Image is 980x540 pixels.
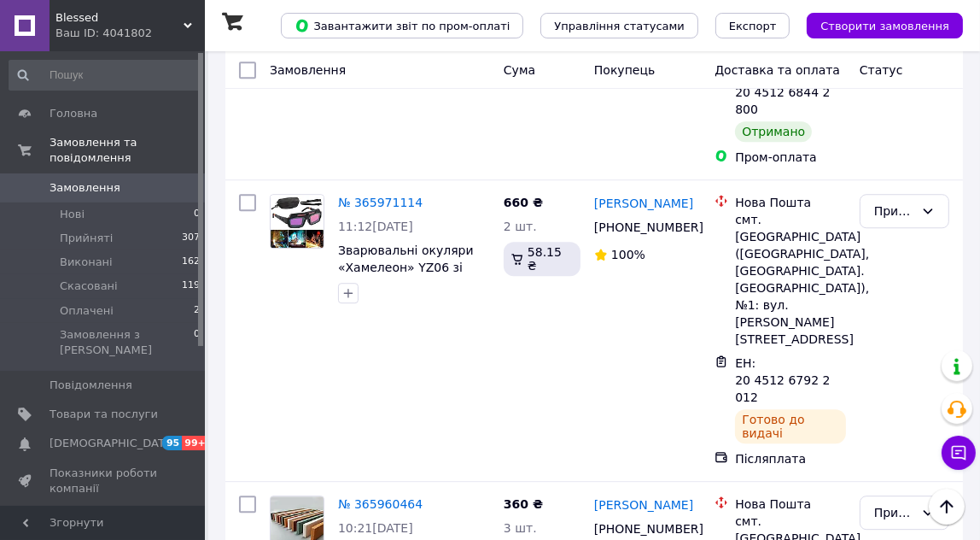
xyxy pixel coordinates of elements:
[50,180,120,196] span: Замовлення
[50,106,97,121] span: Головна
[270,63,346,77] span: Замовлення
[50,378,132,393] span: Повідомлення
[338,497,423,511] a: № 365960464
[715,63,840,77] span: Доставка та оплата
[504,220,537,233] span: 2 шт.
[807,13,963,38] button: Створити замовлення
[504,63,535,77] span: Cума
[55,26,205,41] div: Ваш ID: 4041802
[338,196,423,209] a: № 365971114
[540,13,698,38] button: Управління статусами
[50,436,176,451] span: [DEMOGRAPHIC_DATA]
[735,194,846,211] div: Нова Пошта
[338,521,413,535] span: 10:21[DATE]
[874,503,914,522] div: Прийнято
[338,244,477,326] a: Зварювальні окуляри «Хамелеон» YZ06 зі світлофільтром та автозатемненням для зварювання
[60,207,85,222] span: Нові
[182,231,200,246] span: 307
[591,215,690,239] div: [PHONE_NUMBER]
[162,436,182,450] span: 95
[50,135,205,166] span: Замовлення та повідомлення
[182,279,200,294] span: 119
[271,195,324,248] img: Фото товару
[504,196,543,209] span: 660 ₴
[594,63,655,77] span: Покупець
[504,521,537,535] span: 3 шт.
[194,207,200,222] span: 0
[50,466,158,496] span: Показники роботи компанії
[735,496,846,513] div: Нова Пошта
[735,121,812,142] div: Отримано
[874,202,914,220] div: Прийнято
[182,436,210,450] span: 99+
[194,327,200,358] span: 0
[50,407,158,422] span: Товари та послуги
[60,327,194,358] span: Замовлення з [PERSON_NAME]
[735,356,830,404] span: ЕН: 20 4512 6792 2012
[281,13,523,38] button: Завантажити звіт по пром-оплаті
[735,68,830,116] span: ЕН: 20 4512 6844 2800
[60,303,114,319] span: Оплачені
[735,450,846,467] div: Післяплата
[790,18,963,32] a: Створити замовлення
[735,211,846,348] div: смт. [GEOGRAPHIC_DATA] ([GEOGRAPHIC_DATA], [GEOGRAPHIC_DATA]. [GEOGRAPHIC_DATA]), №1: вул. [PERSO...
[942,436,976,470] button: Чат з покупцем
[735,149,846,166] div: Пром-оплата
[60,255,113,270] span: Виконані
[594,496,693,514] a: [PERSON_NAME]
[735,409,846,443] div: Готово до видачі
[9,60,201,91] input: Пошук
[194,303,200,319] span: 2
[504,497,543,511] span: 360 ₴
[929,489,965,525] button: Наверх
[729,20,777,32] span: Експорт
[55,10,184,26] span: Blessed
[60,279,118,294] span: Скасовані
[182,255,200,270] span: 162
[554,20,685,32] span: Управління статусами
[860,63,903,77] span: Статус
[820,20,949,32] span: Створити замовлення
[338,220,413,233] span: 11:12[DATE]
[594,195,693,212] a: [PERSON_NAME]
[60,231,113,246] span: Прийняті
[611,248,645,261] span: 100%
[270,194,324,249] a: Фото товару
[715,13,790,38] button: Експорт
[504,242,580,276] div: 58.15 ₴
[295,18,510,33] span: Завантажити звіт по пром-оплаті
